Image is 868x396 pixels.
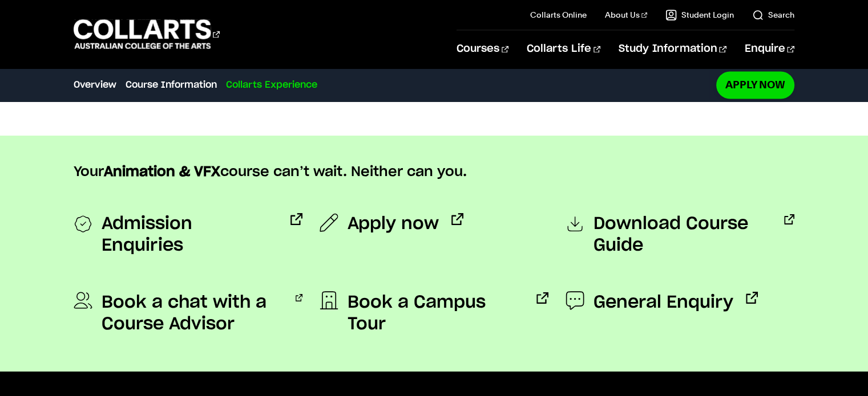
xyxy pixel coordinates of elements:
[348,292,524,335] span: Book a Campus Tour
[226,78,317,92] a: Collarts Experience
[530,9,587,21] a: Collarts Online
[566,292,758,313] a: General Enquiry
[745,30,794,68] a: Enquire
[605,9,647,21] a: About Us
[619,30,726,68] a: Study Information
[594,213,772,256] span: Download Course Guide
[716,71,794,98] a: Apply Now
[74,213,302,256] a: Admission Enquiries
[74,292,302,335] a: Book a chat with a Course Advisor
[320,292,548,335] a: Book a Campus Tour
[102,213,278,256] span: Admission Enquiries
[104,165,220,179] strong: Animation & VFX
[320,213,463,235] a: Apply now
[594,292,733,313] span: General Enquiry
[457,30,508,68] a: Courses
[74,78,116,92] a: Overview
[527,30,600,68] a: Collarts Life
[665,9,734,21] a: Student Login
[566,213,794,256] a: Download Course Guide
[348,213,439,235] span: Apply now
[74,163,794,181] p: Your course can’t wait. Neither can you.
[752,9,794,21] a: Search
[102,292,282,335] span: Book a chat with a Course Advisor
[126,78,217,92] a: Course Information
[74,18,220,50] div: Go to homepage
